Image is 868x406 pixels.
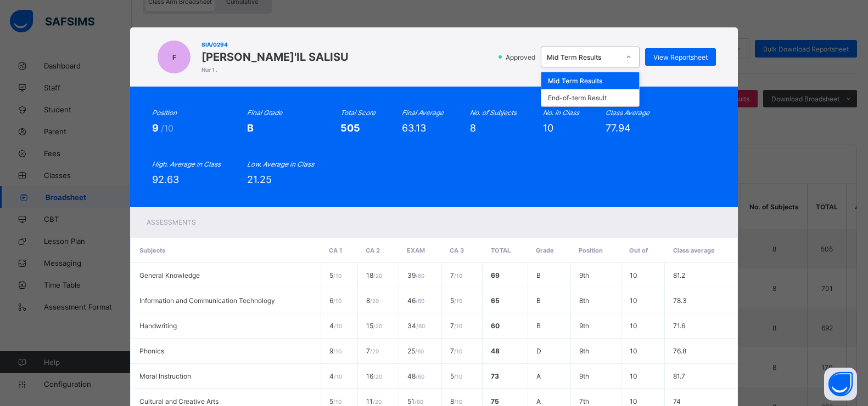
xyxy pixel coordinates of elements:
span: 8 [450,397,462,405]
span: 65 [491,296,500,305]
span: A [536,372,541,380]
span: 9 [152,122,161,134]
span: 34 [407,322,425,330]
span: 39 [407,271,424,279]
span: EXAM [407,247,425,254]
span: 9th [579,347,589,355]
i: Final Average [402,108,444,117]
i: Class Average [606,108,649,117]
span: Cultural and Creative Arts [139,397,219,405]
i: No. of Subjects [470,108,517,117]
i: Total Score [340,108,376,117]
span: Approved [505,53,539,61]
span: / 60 [416,272,424,279]
span: 81.2 [673,271,685,279]
span: 7 [366,347,379,355]
span: 10 [630,397,637,405]
span: / 10 [333,272,341,279]
span: 10 [630,271,637,279]
span: 76.8 [673,347,686,355]
span: 74 [673,397,681,405]
div: End-of-term Result [541,89,639,106]
span: Phonics [139,347,164,355]
span: CA 3 [450,247,464,254]
span: / 10 [454,323,462,329]
span: 8 [366,296,379,305]
span: 51 [407,397,423,405]
span: / 60 [416,298,424,304]
span: Total [491,247,511,254]
span: 71.6 [673,322,685,330]
span: /10 [161,123,173,134]
span: 48 [407,372,424,380]
span: 5 [450,296,462,305]
span: / 20 [373,398,382,405]
span: Information and Communication Technology [139,296,275,305]
span: SIA/0294 [201,41,349,48]
span: CA 1 [329,247,342,254]
span: 16 [366,372,382,380]
span: / 10 [334,373,342,380]
span: 10 [630,322,637,330]
span: 7 [450,271,462,279]
span: / 60 [415,398,423,405]
span: / 60 [415,348,424,354]
span: / 10 [454,398,462,405]
span: 69 [491,271,500,279]
span: / 10 [454,348,462,354]
span: / 60 [416,323,425,329]
span: [PERSON_NAME]'IL SALISU [201,50,349,64]
span: / 10 [333,298,341,304]
span: D [536,347,541,355]
span: / 20 [370,298,379,304]
span: 18 [366,271,382,279]
span: 81.7 [673,372,685,380]
i: High. Average in Class [152,160,221,168]
span: 5 [329,397,341,405]
span: / 10 [333,398,341,405]
span: 5 [329,271,341,279]
span: 25 [407,347,424,355]
span: Out of [629,247,648,254]
span: / 20 [370,348,379,354]
span: B [536,271,541,279]
button: Open asap [824,368,857,401]
span: / 20 [373,373,382,380]
span: / 10 [454,272,462,279]
span: 10 [543,122,553,134]
span: CA 2 [366,247,380,254]
span: 92.63 [152,174,179,185]
span: 8th [579,296,589,305]
span: Handwriting [139,322,177,330]
span: 9th [579,322,589,330]
span: / 10 [454,373,462,380]
span: / 10 [454,298,462,304]
span: 505 [340,122,360,134]
span: 5 [450,372,462,380]
span: / 20 [373,323,382,329]
span: / 10 [334,323,342,329]
span: B [536,322,541,330]
span: 46 [407,296,424,305]
span: 9th [579,372,589,380]
span: 7 [450,322,462,330]
span: 15 [366,322,382,330]
span: B [536,296,541,305]
span: Moral Instruction [139,372,191,380]
span: 60 [491,322,500,330]
div: Mid Term Results [547,53,619,61]
span: / 10 [333,348,341,354]
span: 9 [329,347,341,355]
span: 10 [630,347,637,355]
span: 4 [329,372,342,380]
span: 4 [329,322,342,330]
span: A [536,397,541,405]
span: Position [579,247,603,254]
span: Assessments [147,218,196,226]
span: 48 [491,347,500,355]
span: B [247,122,254,134]
span: Grade [536,247,554,254]
i: Position [152,108,177,117]
div: Mid Term Results [541,72,639,89]
span: 77.94 [606,122,631,134]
